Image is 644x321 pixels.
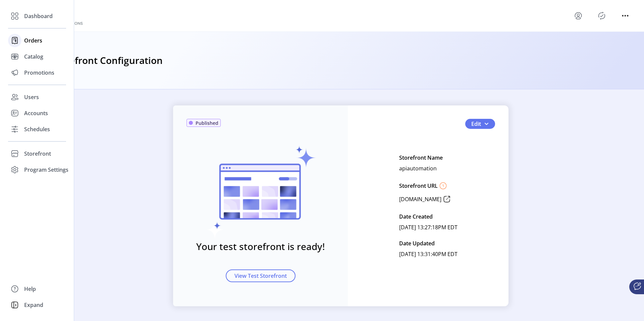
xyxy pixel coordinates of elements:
span: Schedules [24,125,50,133]
span: Storefront [24,150,51,158]
button: Publisher Panel [596,10,607,21]
p: Date Created [399,211,433,222]
p: [DATE] 13:27:18PM EDT [399,222,458,233]
span: Program Settings [24,166,68,174]
span: Accounts [24,109,48,117]
span: Published [196,119,218,127]
p: [DATE] 13:31:40PM EDT [399,249,458,259]
h3: Your test storefront is ready! [196,239,325,253]
button: View Test Storefront [226,269,296,282]
p: Storefront Name [399,152,443,163]
p: [DOMAIN_NAME] [399,195,441,203]
span: Catalog [24,53,43,61]
span: Orders [24,36,42,45]
p: Storefront URL [399,182,438,190]
p: apiautomation [399,163,437,174]
span: Promotions [24,69,54,77]
span: Expand [24,301,43,309]
span: View Test Storefront [234,272,287,280]
button: Edit [465,119,495,129]
span: Help [24,285,36,293]
h3: Storefront Configuration [51,53,163,68]
button: menu [620,10,631,21]
span: Users [24,93,39,101]
span: Edit [471,120,481,128]
span: Dashboard [24,12,53,20]
button: menu [573,10,584,21]
p: Date Updated [399,238,435,249]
